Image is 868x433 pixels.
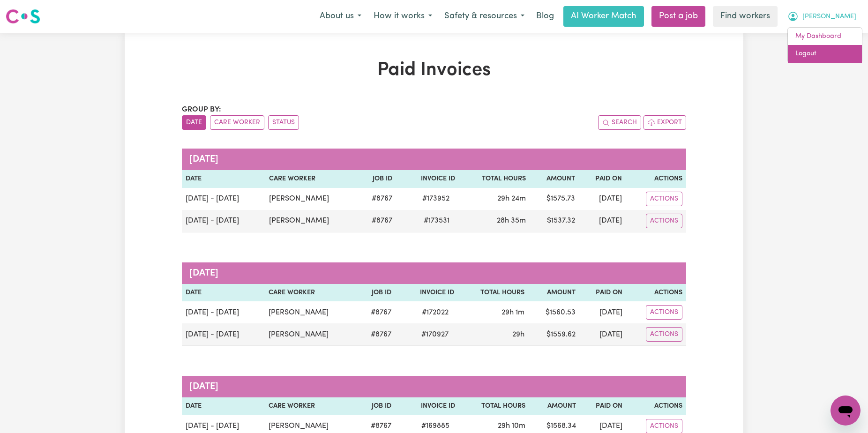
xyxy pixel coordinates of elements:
[6,6,40,27] a: Careseekers logo
[416,329,454,340] span: # 170927
[831,396,861,426] iframe: Button to launch messaging window
[626,397,686,415] th: Actions
[459,397,529,415] th: Total Hours
[579,170,626,188] th: Paid On
[395,284,458,302] th: Invoice ID
[646,305,682,320] button: Actions
[182,59,686,82] h1: Paid Invoices
[396,170,459,188] th: Invoice ID
[182,284,265,302] th: Date
[182,376,686,397] caption: [DATE]
[781,7,862,26] button: My Account
[357,284,396,302] th: Job ID
[651,6,705,27] a: Post a job
[358,210,396,232] td: # 8767
[579,323,626,346] td: [DATE]
[182,106,221,113] span: Group by:
[182,301,265,323] td: [DATE] - [DATE]
[531,6,560,27] a: Blog
[563,6,644,27] a: AI Worker Match
[395,397,459,415] th: Invoice ID
[265,301,357,323] td: [PERSON_NAME]
[646,192,682,206] button: Actions
[497,195,526,202] span: 29 hours 24 minutes
[182,262,686,284] caption: [DATE]
[713,6,778,27] a: Find workers
[529,397,580,415] th: Amount
[357,323,396,346] td: # 8767
[265,397,357,415] th: Care Worker
[579,301,626,323] td: [DATE]
[512,331,524,338] span: 29 hours
[182,210,265,232] td: [DATE] - [DATE]
[498,422,525,430] span: 29 hours 10 minutes
[787,27,862,63] div: My Account
[182,397,265,415] th: Date
[416,420,455,432] span: # 169885
[265,323,357,346] td: [PERSON_NAME]
[265,170,358,188] th: Care Worker
[6,8,40,25] img: Careseekers logo
[438,7,531,26] button: Safety & resources
[265,188,358,210] td: [PERSON_NAME]
[357,301,396,323] td: # 8767
[646,327,682,342] button: Actions
[626,170,686,188] th: Actions
[265,210,358,232] td: [PERSON_NAME]
[528,284,579,302] th: Amount
[182,149,686,170] caption: [DATE]
[528,323,579,346] td: $ 1559.62
[417,193,455,204] span: # 173952
[268,115,299,130] button: sort invoices by paid status
[802,12,856,22] span: [PERSON_NAME]
[530,170,579,188] th: Amount
[458,284,528,302] th: Total Hours
[644,115,686,130] button: Export
[357,397,395,415] th: Job ID
[528,301,579,323] td: $ 1560.53
[182,115,206,130] button: sort invoices by date
[501,309,524,316] span: 29 hours 1 minute
[579,284,626,302] th: Paid On
[358,170,396,188] th: Job ID
[314,7,367,26] button: About us
[788,45,862,63] a: Logout
[182,188,265,210] td: [DATE] - [DATE]
[182,170,265,188] th: Date
[182,323,265,346] td: [DATE] - [DATE]
[579,210,626,232] td: [DATE]
[418,215,455,226] span: # 173531
[580,397,626,415] th: Paid On
[459,170,530,188] th: Total Hours
[579,188,626,210] td: [DATE]
[626,284,686,302] th: Actions
[788,28,862,45] a: My Dashboard
[598,115,641,130] button: Search
[367,7,438,26] button: How it works
[265,284,357,302] th: Care Worker
[530,210,579,232] td: $ 1537.32
[358,188,396,210] td: # 8767
[646,214,682,228] button: Actions
[210,115,264,130] button: sort invoices by care worker
[530,188,579,210] td: $ 1575.73
[416,307,454,318] span: # 172022
[497,217,526,224] span: 28 hours 35 minutes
